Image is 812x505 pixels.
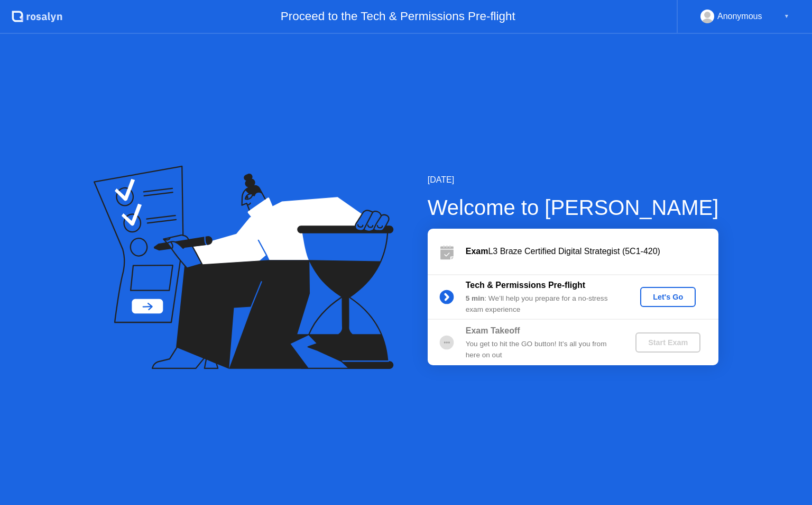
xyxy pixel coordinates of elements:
b: 5 min [466,294,485,302]
div: Welcome to [PERSON_NAME] [428,192,719,223]
div: You get to hit the GO button! It’s all you from here on out [466,339,618,360]
div: : We’ll help you prepare for a no-stress exam experience [466,293,618,315]
button: Let's Go [640,287,696,307]
div: ▼ [784,10,789,23]
b: Tech & Permissions Pre-flight [466,281,585,290]
div: L3 Braze Certified Digital Strategist (5C1-420) [466,245,718,258]
div: Start Exam [640,338,696,347]
div: Let's Go [644,293,691,301]
button: Start Exam [635,332,700,353]
div: Anonymous [717,10,762,23]
b: Exam [466,247,488,256]
b: Exam Takeoff [466,326,520,335]
div: [DATE] [428,174,719,186]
